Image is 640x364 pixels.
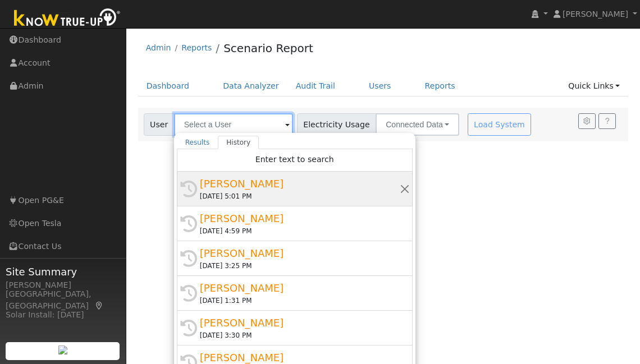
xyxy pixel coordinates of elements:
img: retrieve [58,345,67,354]
a: Help Link [598,113,616,129]
div: [PERSON_NAME] [200,280,400,296]
div: [DATE] 1:31 PM [200,296,400,306]
button: Remove this history [400,183,410,195]
div: [DATE] 4:59 PM [200,226,400,236]
a: Admin [146,43,171,52]
div: [PERSON_NAME] [200,211,400,226]
span: [PERSON_NAME] [563,10,628,19]
img: Know True-Up [8,6,126,31]
a: Data Analyzer [214,76,287,96]
a: Dashboard [138,76,198,96]
i: History [180,285,197,302]
a: Quick Links [560,76,628,96]
i: History [180,320,197,337]
button: Connected Data [376,113,459,136]
div: [PERSON_NAME] [200,246,400,261]
div: [PERSON_NAME] [6,279,120,291]
i: History [180,181,197,197]
div: [DATE] 3:25 PM [200,261,400,271]
span: Electricity Usage [297,113,376,136]
a: Users [360,76,400,96]
div: [DATE] 5:01 PM [200,191,400,201]
a: Scenario Report [223,42,313,55]
a: Map [94,301,104,310]
span: Site Summary [6,264,120,279]
div: Solar Install: [DATE] [6,309,120,321]
div: [DATE] 3:30 PM [200,330,400,340]
i: History [180,215,197,232]
a: Reports [417,76,464,96]
span: Enter text to search [255,155,334,164]
span: User [144,113,175,136]
a: History [218,136,259,149]
a: Reports [181,43,212,52]
div: [PERSON_NAME] [200,176,400,191]
div: [PERSON_NAME] [200,315,400,330]
a: Results [177,136,218,149]
button: Settings [578,113,596,129]
i: History [180,250,197,267]
input: Select a User [174,113,293,136]
div: [GEOGRAPHIC_DATA], [GEOGRAPHIC_DATA] [6,288,120,312]
a: Audit Trail [287,76,344,96]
